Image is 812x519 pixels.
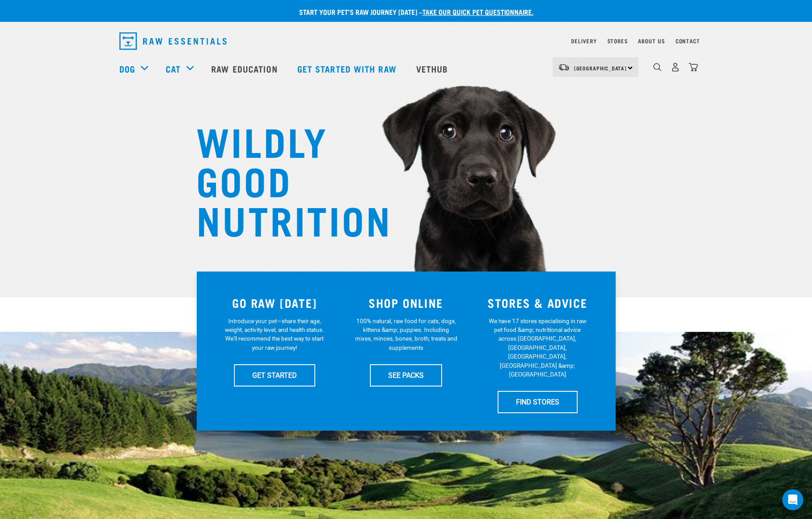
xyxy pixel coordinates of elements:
[498,391,578,413] a: FIND STORES
[370,364,442,386] a: SEE PACKS
[689,63,698,72] img: home-icon@2x.png
[119,32,227,50] img: Raw Essentials Logo
[408,51,459,86] a: Vethub
[558,63,570,71] img: van-moving.png
[355,317,457,352] p: 100% natural, raw food for cats, dogs, kittens &amp; puppies. Including mixes, minces, bones, bro...
[671,63,680,72] img: user.png
[607,39,628,42] a: Stores
[196,120,371,238] h1: WILDLY GOOD NUTRITION
[486,317,589,379] p: We have 17 stores specialising in raw pet food &amp; nutritional advice across [GEOGRAPHIC_DATA],...
[638,39,665,42] a: About Us
[214,296,335,310] h3: GO RAW [DATE]
[574,66,627,70] span: [GEOGRAPHIC_DATA]
[223,317,326,352] p: Introduce your pet—share their age, weight, activity level, and health status. We'll recommend th...
[234,364,315,386] a: GET STARTED
[289,51,408,86] a: Get started with Raw
[345,296,467,310] h3: SHOP ONLINE
[571,39,596,42] a: Delivery
[166,62,181,75] a: Cat
[202,51,288,86] a: Raw Education
[119,62,135,75] a: Dog
[477,296,598,310] h3: STORES & ADVICE
[782,489,803,510] div: Open Intercom Messenger
[422,10,533,14] a: take our quick pet questionnaire.
[112,29,700,53] nav: dropdown navigation
[653,63,662,71] img: home-icon-1@2x.png
[676,39,700,42] a: Contact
